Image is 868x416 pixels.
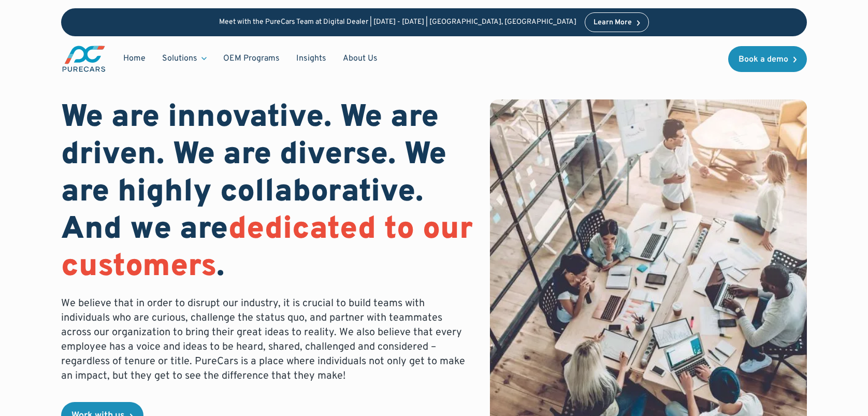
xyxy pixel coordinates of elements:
p: We believe that in order to disrupt our industry, it is crucial to build teams with individuals w... [61,296,473,383]
h1: We are innovative. We are driven. We are diverse. We are highly collaborative. And we are . [61,99,473,286]
div: Book a demo [739,55,788,64]
a: OEM Programs [215,49,288,68]
div: Learn More [594,19,632,26]
img: purecars logo [61,45,107,73]
div: Solutions [154,49,215,68]
a: Book a demo [728,46,807,72]
span: dedicated to our customers [61,210,473,287]
div: Solutions [162,53,197,64]
a: Home [115,49,154,68]
a: About Us [335,49,386,68]
a: Learn More [585,12,649,32]
a: main [61,45,107,73]
p: Meet with the PureCars Team at Digital Dealer | [DATE] - [DATE] | [GEOGRAPHIC_DATA], [GEOGRAPHIC_... [219,18,576,27]
a: Insights [288,49,335,68]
